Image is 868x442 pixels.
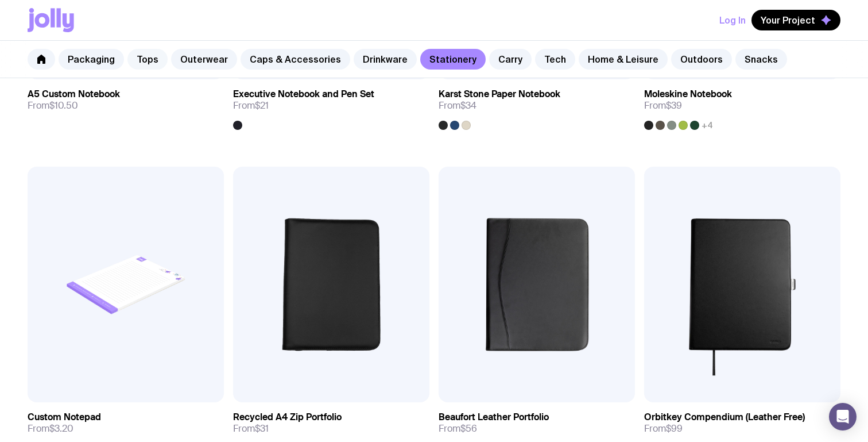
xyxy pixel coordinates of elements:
[460,99,476,112] span: $34
[59,49,124,70] a: Packaging
[751,10,840,30] button: Your Project
[255,99,269,112] span: $21
[439,89,560,100] h3: Karst Stone Paper Notebook
[489,49,532,70] a: Carry
[233,79,429,130] a: Executive Notebook and Pen SetFrom$21
[439,412,549,423] h3: Beaufort Leather Portfolio
[28,79,224,121] a: A5 Custom NotebookFrom$10.50
[127,49,168,70] a: Tops
[28,412,101,423] h3: Custom Notepad
[28,89,120,100] h3: A5 Custom Notebook
[666,99,682,112] span: $39
[233,89,374,100] h3: Executive Notebook and Pen Set
[735,49,787,70] a: Snacks
[829,403,857,431] div: Open Intercom Messenger
[719,10,746,30] button: Log In
[671,49,732,70] a: Outdoors
[460,422,477,435] span: $56
[535,49,575,70] a: Tech
[644,100,682,112] span: From
[644,423,683,435] span: From
[420,49,486,70] a: Stationery
[241,49,350,70] a: Caps & Accessories
[644,412,805,423] h3: Orbitkey Compendium (Leather Free)
[233,423,269,435] span: From
[439,423,477,435] span: From
[171,49,237,70] a: Outerwear
[28,100,78,112] span: From
[28,423,73,435] span: From
[233,100,269,112] span: From
[49,422,73,435] span: $3.20
[49,99,78,112] span: $10.50
[702,121,713,130] span: +4
[439,100,476,112] span: From
[233,412,342,423] h3: Recycled A4 Zip Portfolio
[255,422,269,435] span: $31
[761,14,815,26] span: Your Project
[354,49,417,70] a: Drinkware
[644,79,840,130] a: Moleskine NotebookFrom$39+4
[666,422,683,435] span: $99
[644,89,732,100] h3: Moleskine Notebook
[579,49,668,70] a: Home & Leisure
[439,79,635,130] a: Karst Stone Paper NotebookFrom$34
